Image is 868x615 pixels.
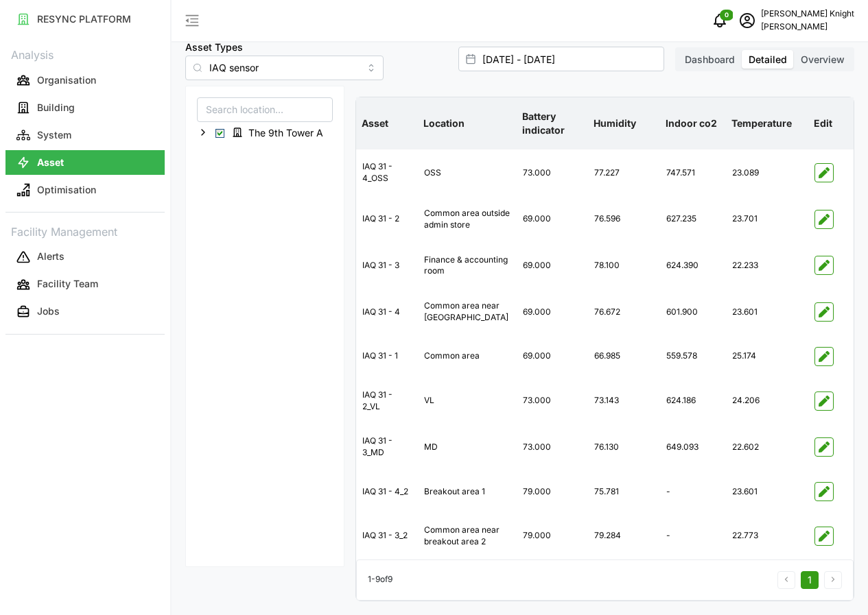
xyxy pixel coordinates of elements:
[5,68,165,93] button: Organisation
[419,339,516,373] div: Common area
[215,129,224,138] span: Select The 9th Tower A
[5,150,165,175] button: Asset
[357,150,417,195] div: IAQ 31 - 4_OSS
[517,249,587,282] div: 69.000
[589,475,659,509] div: 75.781
[517,519,587,553] div: 79.000
[357,296,417,329] div: IAQ 31 - 4
[5,271,165,298] a: Facility Team
[661,296,725,329] div: 601.900
[589,519,659,553] div: 79.284
[591,106,657,141] p: Humidity
[5,7,165,32] button: RESYNC PLATFORM
[661,519,725,553] div: -
[517,384,587,418] div: 73.000
[37,277,98,291] p: Facility Team
[5,245,165,269] button: Alerts
[5,298,165,326] a: Jobs
[727,249,808,282] div: 22.233
[5,121,165,149] a: System
[706,7,734,34] button: notifications
[37,73,96,87] p: Organisation
[419,156,516,190] div: OSS
[419,243,516,289] div: Finance & accounting room
[589,296,659,329] div: 76.672
[661,475,725,509] div: -
[729,106,806,141] p: Temperature
[661,202,725,236] div: 627.235
[368,573,392,586] p: 1 - 9 of 9
[5,272,165,297] button: Facility Team
[5,176,165,204] a: Optimisation
[248,126,323,140] span: The 9th Tower A
[589,339,659,373] div: 66.985
[357,424,417,470] div: IAQ 31 - 3_MD
[357,378,417,424] div: IAQ 31 - 2_VL
[357,475,417,509] div: IAQ 31 - 4_2
[419,197,516,242] div: Common area outside admin store
[419,384,516,418] div: VL
[5,243,165,271] a: Alerts
[5,221,165,241] p: Facility Management
[801,571,819,589] button: 1
[357,202,417,236] div: IAQ 31 - 2
[661,384,725,418] div: 624.186
[357,339,417,373] div: IAQ 31 - 1
[5,95,165,120] button: Building
[517,339,587,373] div: 69.000
[5,178,165,202] button: Optimisation
[37,250,64,263] p: Alerts
[419,514,516,559] div: Common area near breakout area 2
[589,384,659,418] div: 73.143
[517,296,587,329] div: 69.000
[727,156,808,190] div: 23.089
[5,123,165,147] button: System
[5,149,165,176] a: Asset
[357,249,417,282] div: IAQ 31 - 3
[197,97,333,122] input: Search location...
[5,300,165,324] button: Jobs
[727,475,808,509] div: 23.601
[357,519,417,553] div: IAQ 31 - 3_2
[727,384,808,418] div: 24.206
[727,296,808,329] div: 23.601
[37,128,71,142] p: System
[419,475,516,509] div: Breakout area 1
[226,124,333,141] span: The 9th Tower A
[811,106,851,141] p: Edit
[727,202,808,236] div: 23.701
[734,7,761,34] button: schedule
[661,431,725,464] div: 649.093
[589,156,659,190] div: 77.227
[685,53,735,65] span: Dashboard
[5,67,165,94] a: Organisation
[517,431,587,464] div: 73.000
[421,106,514,141] p: Location
[727,519,808,553] div: 22.773
[517,475,587,509] div: 79.000
[5,94,165,121] a: Building
[727,431,808,464] div: 22.602
[37,12,131,26] p: RESYNC PLATFORM
[663,106,723,141] p: Indoor co2
[37,183,96,197] p: Optimisation
[661,249,725,282] div: 624.390
[5,5,165,33] a: RESYNC PLATFORM
[725,10,729,20] span: 0
[37,304,60,318] p: Jobs
[749,53,787,65] span: Detailed
[37,101,75,114] p: Building
[359,106,415,141] p: Asset
[761,8,854,21] p: [PERSON_NAME] Knight
[517,202,587,236] div: 69.000
[727,339,808,373] div: 25.174
[5,44,165,64] p: Analysis
[185,40,243,55] label: Asset Types
[761,21,854,34] p: [PERSON_NAME]
[589,202,659,236] div: 76.596
[661,339,725,373] div: 559.578
[589,249,659,282] div: 78.100
[661,156,725,190] div: 747.571
[589,431,659,464] div: 76.130
[801,53,845,65] span: Overview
